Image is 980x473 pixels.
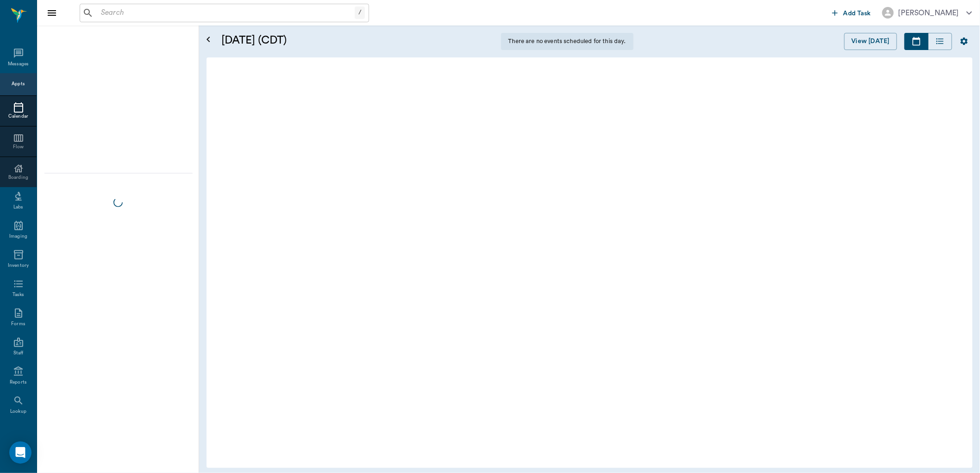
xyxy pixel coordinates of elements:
[13,350,23,357] div: Staff
[221,33,465,48] h5: [DATE] (CDT)
[8,262,29,269] div: Inventory
[43,4,61,22] button: Close drawer
[501,33,634,50] div: There are no events scheduled for this day.
[9,233,27,240] div: Imaging
[844,33,897,50] button: View [DATE]
[12,81,25,88] div: Appts
[13,291,24,298] div: Tasks
[10,379,27,386] div: Reports
[13,204,23,211] div: Labs
[875,4,980,21] button: [PERSON_NAME]
[97,6,355,19] input: Search
[8,61,29,68] div: Messages
[9,441,31,464] div: Open Intercom Messenger
[203,22,214,57] button: Open calendar
[355,6,365,19] div: /
[11,321,25,328] div: Forms
[829,4,875,21] button: Add Task
[898,7,959,19] div: [PERSON_NAME]
[10,408,26,415] div: Lookup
